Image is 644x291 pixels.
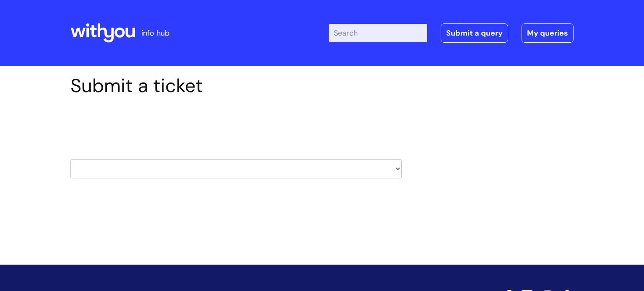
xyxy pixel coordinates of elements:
[522,23,574,43] a: My queries
[441,23,508,43] a: Submit a query
[70,75,402,97] h1: Submit a ticket
[70,116,402,132] h2: Select issue type
[141,26,169,40] p: info hub
[329,24,427,42] input: Search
